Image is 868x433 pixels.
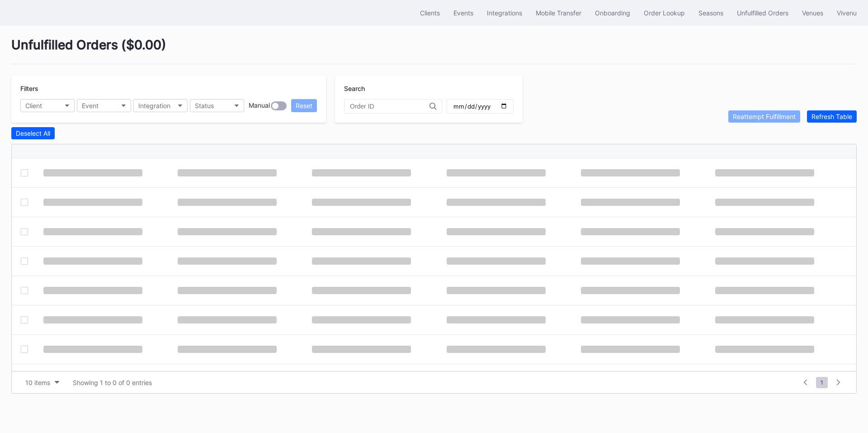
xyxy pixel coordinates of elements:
div: Unfulfilled Orders ( $0.00 ) [11,37,857,64]
div: Unfulfilled Orders [737,9,788,17]
button: Reattempt Fulfillment [728,110,800,123]
div: Order Lookup [644,9,685,17]
button: Unfulfilled Orders [730,5,795,21]
div: Refresh Table [811,113,852,120]
div: Manual [249,101,270,110]
div: Client [25,102,42,109]
button: Deselect All [11,127,55,139]
div: Reset [296,102,312,109]
button: Vivenu [830,5,863,21]
button: Event [77,99,131,112]
button: Seasons [692,5,730,21]
div: Integrations [487,9,522,17]
div: Deselect All [16,129,50,137]
button: Refresh Table [807,110,857,123]
button: Clients [413,5,447,21]
div: Clients [420,9,440,17]
button: Venues [795,5,830,21]
button: Order Lookup [637,5,692,21]
input: Order ID [350,103,429,110]
div: Event [82,102,99,109]
div: Onboarding [595,9,630,17]
div: Events [453,9,473,17]
div: Mobile Transfer [536,9,581,17]
button: Integrations [480,5,529,21]
button: Integration [133,99,188,112]
span: 1 [816,377,828,388]
button: Events [447,5,480,21]
div: 10 items [25,379,50,386]
button: Mobile Transfer [529,5,588,21]
div: Vivenu [837,9,857,17]
div: Search [344,85,514,92]
button: Status [190,99,244,112]
div: Venues [802,9,823,17]
button: 10 items [21,376,64,389]
div: Reattempt Fulfillment [733,113,796,120]
div: Filters [20,85,317,92]
div: Integration [138,102,170,109]
div: Seasons [698,9,723,17]
button: Onboarding [588,5,637,21]
div: Status [195,102,214,109]
button: Client [20,99,75,112]
div: Showing 1 to 0 of 0 entries [73,379,152,386]
button: Reset [291,99,317,112]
